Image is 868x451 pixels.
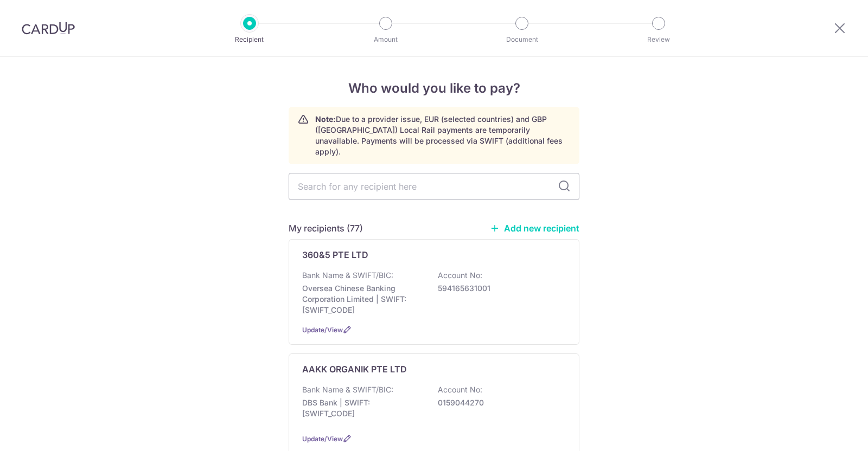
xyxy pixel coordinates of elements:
[302,435,343,443] a: Update/View
[315,114,570,157] p: Due to a provider issue, EUR (selected countries) and GBP ([GEOGRAPHIC_DATA]) Local Rail payments...
[799,418,857,446] iframe: Opens a widget where you can find more information
[618,34,699,45] p: Review
[302,397,424,419] p: DBS Bank | SWIFT: [SWIFT_CODE]
[346,34,426,45] p: Amount
[438,384,482,395] p: Account No:
[438,397,559,408] p: 0159044270
[289,79,579,98] h4: Who would you like to pay?
[302,326,343,334] a: Update/View
[315,114,336,124] strong: Note:
[302,363,407,376] p: AAKK ORGANIK PTE LTD
[302,283,424,315] p: Oversea Chinese Banking Corporation Limited | SWIFT: [SWIFT_CODE]
[490,223,579,234] a: Add new recipient
[289,222,363,235] h5: My recipients (77)
[438,283,559,294] p: 594165631001
[289,173,579,200] input: Search for any recipient here
[302,270,393,281] p: Bank Name & SWIFT/BIC:
[482,34,562,45] p: Document
[22,22,75,35] img: CardUp
[302,248,368,261] p: 360&5 PTE LTD
[209,34,290,45] p: Recipient
[302,384,393,395] p: Bank Name & SWIFT/BIC:
[438,270,482,281] p: Account No:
